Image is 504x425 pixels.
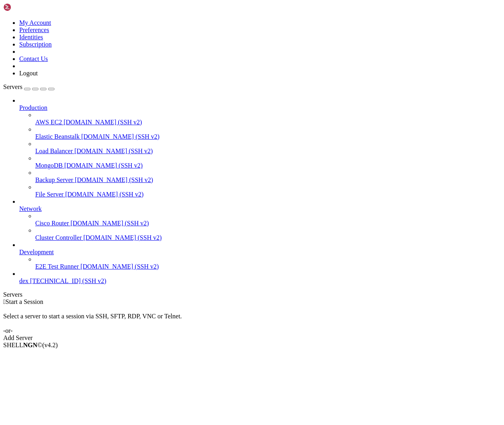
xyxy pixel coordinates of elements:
[35,227,501,241] li: Cluster Controller [DOMAIN_NAME] (SSH v2)
[64,162,143,169] span: [DOMAIN_NAME] (SSH v2)
[19,19,51,26] a: My Account
[35,140,501,155] li: Load Balancer [DOMAIN_NAME] (SSH v2)
[3,334,501,342] div: Add Server
[3,291,501,298] div: Servers
[35,176,501,184] a: Backup Server [DOMAIN_NAME] (SSH v2)
[6,298,43,305] span: Start a Session
[35,155,501,169] li: MongoDB [DOMAIN_NAME] (SSH v2)
[19,270,501,285] li: dex [TECHNICAL_ID] (SSH v2)
[3,3,49,11] img: Shellngn
[35,119,501,126] a: AWS EC2 [DOMAIN_NAME] (SSH v2)
[75,148,153,154] span: [DOMAIN_NAME] (SSH v2)
[19,104,501,111] a: Production
[35,234,501,241] a: Cluster Controller [DOMAIN_NAME] (SSH v2)
[35,148,501,155] a: Load Balancer [DOMAIN_NAME] (SSH v2)
[19,55,48,62] a: Contact Us
[19,277,28,284] span: dex
[35,162,501,169] a: MongoDB [DOMAIN_NAME] (SSH v2)
[83,234,162,241] span: [DOMAIN_NAME] (SSH v2)
[35,133,80,140] span: Elastic Beanstalk
[64,119,142,125] span: [DOMAIN_NAME] (SSH v2)
[35,191,501,198] a: File Server [DOMAIN_NAME] (SSH v2)
[19,70,38,77] a: Logout
[19,97,501,198] li: Production
[3,83,54,90] a: Servers
[81,133,160,140] span: [DOMAIN_NAME] (SSH v2)
[35,119,62,125] span: AWS EC2
[35,133,501,140] a: Elastic Beanstalk [DOMAIN_NAME] (SSH v2)
[19,205,501,212] a: Network
[35,220,501,227] a: Cisco Router [DOMAIN_NAME] (SSH v2)
[42,342,58,348] span: 4.2.0
[35,126,501,140] li: Elastic Beanstalk [DOMAIN_NAME] (SSH v2)
[35,263,501,270] a: E2E Test Runner [DOMAIN_NAME] (SSH v2)
[19,205,42,212] span: Network
[35,162,62,169] span: MongoDB
[19,26,49,33] a: Preferences
[35,220,69,227] span: Cisco Router
[35,169,501,184] li: Backup Server [DOMAIN_NAME] (SSH v2)
[3,342,58,348] span: SHELL ©
[35,256,501,270] li: E2E Test Runner [DOMAIN_NAME] (SSH v2)
[35,111,501,126] li: AWS EC2 [DOMAIN_NAME] (SSH v2)
[71,220,149,227] span: [DOMAIN_NAME] (SSH v2)
[35,234,82,241] span: Cluster Controller
[19,34,43,40] a: Identities
[19,41,52,48] a: Subscription
[19,104,47,111] span: Production
[19,277,501,285] a: dex [TECHNICAL_ID] (SSH v2)
[35,184,501,198] li: File Server [DOMAIN_NAME] (SSH v2)
[65,191,144,198] span: [DOMAIN_NAME] (SSH v2)
[19,241,501,270] li: Development
[75,176,153,183] span: [DOMAIN_NAME] (SSH v2)
[81,263,159,270] span: [DOMAIN_NAME] (SSH v2)
[19,249,501,256] a: Development
[23,342,38,348] b: NGN
[35,191,64,198] span: File Server
[35,212,501,227] li: Cisco Router [DOMAIN_NAME] (SSH v2)
[35,148,73,154] span: Load Balancer
[3,298,6,305] span: 
[30,277,106,284] span: [TECHNICAL_ID] (SSH v2)
[3,83,22,90] span: Servers
[35,263,79,270] span: E2E Test Runner
[3,306,501,334] div: Select a server to start a session via SSH, SFTP, RDP, VNC or Telnet. -or-
[19,198,501,241] li: Network
[35,176,73,183] span: Backup Server
[19,249,54,255] span: Development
